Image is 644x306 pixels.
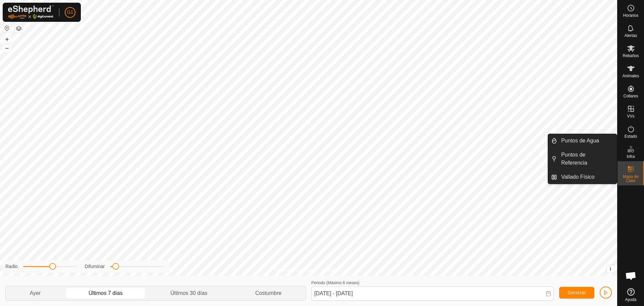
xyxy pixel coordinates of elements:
[557,170,617,184] a: Vallado Físico
[311,280,359,285] label: Periodo (Máximo 6 meses)
[561,173,594,181] span: Vallado Físico
[607,265,614,273] button: i
[5,263,18,270] label: Radio
[255,289,281,297] span: Costumbre
[621,266,641,286] div: Chat abierto
[623,13,638,17] span: Horarios
[559,287,594,299] button: Generar
[618,286,644,304] a: Ayuda
[15,25,23,33] button: Capas del Mapa
[89,289,122,297] span: Últimos 7 días
[548,134,617,147] li: Puntos de Agua
[30,289,41,297] span: Ayer
[274,267,313,273] a: Política de Privacidad
[568,290,586,295] span: Generar
[321,267,343,273] a: Contáctenos
[170,289,207,297] span: Últimos 30 días
[3,35,11,43] button: +
[3,24,11,32] button: Restablecer Mapa
[85,263,105,270] label: Difuminar
[557,134,617,147] a: Puntos de Agua
[625,298,637,302] span: Ayuda
[627,155,635,159] span: Infra
[557,148,617,170] a: Puntos de Referencia
[610,266,611,272] span: i
[625,34,637,38] span: Alertas
[561,151,613,167] span: Puntos de Referencia
[627,114,634,118] span: VVs
[8,5,54,19] img: Logo Gallagher
[548,148,617,170] li: Puntos de Referencia
[548,170,617,184] li: Vallado Físico
[3,44,11,52] button: –
[625,134,637,138] span: Estado
[623,74,639,78] span: Animales
[619,175,642,183] span: Mapa de Calor
[67,9,73,16] span: G1
[561,137,599,145] span: Puntos de Agua
[623,94,638,98] span: Collares
[623,54,639,58] span: Rebaños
